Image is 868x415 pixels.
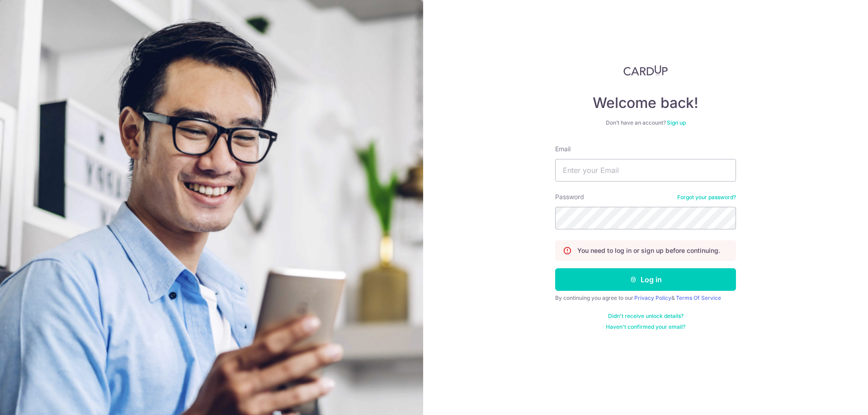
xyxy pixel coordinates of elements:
[676,294,721,301] a: Terms Of Service
[555,159,736,182] input: Enter your Email
[555,192,584,201] label: Password
[555,119,736,126] div: Don’t have an account?
[577,246,720,255] p: You need to log in or sign up before continuing.
[667,119,686,126] a: Sign up
[634,294,671,301] a: Privacy Policy
[677,194,736,201] a: Forgot your password?
[608,312,684,320] a: Didn't receive unlock details?
[606,323,685,331] a: Haven't confirmed your email?
[555,294,736,302] div: By continuing you agree to our &
[555,145,571,154] label: Email
[623,65,668,76] img: CardUp Logo
[555,94,736,112] h4: Welcome back!
[555,268,736,291] button: Log in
